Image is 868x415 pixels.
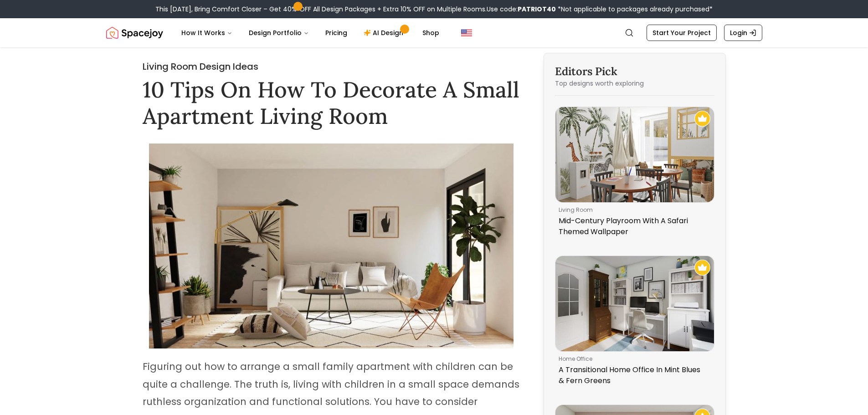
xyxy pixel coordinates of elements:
[106,18,762,47] nav: Global
[241,24,316,42] button: Design Portfolio
[106,24,163,42] img: Spacejoy Logo
[518,5,556,14] b: PATRIOT40
[559,355,707,363] p: home office
[143,77,520,129] h1: 10 Tips On How To Decorate A Small Apartment Living Room
[155,5,713,14] div: This [DATE], Bring Comfort Closer – Get 40% OFF All Design Packages + Extra 10% OFF on Multiple R...
[143,60,520,73] h2: Living Room Design Ideas
[555,107,714,202] img: Mid-Century Playroom With A Safari Themed Wallpaper
[555,79,714,88] p: Top designs worth exploring
[694,111,710,127] img: Recommended Spacejoy Design - Mid-Century Playroom With A Safari Themed Wallpaper
[559,364,707,386] p: A Transitional Home Office In Mint Blues & Fern Greens
[174,24,447,42] nav: Main
[559,206,707,214] p: living room
[559,215,707,237] p: Mid-Century Playroom With A Safari Themed Wallpaper
[647,25,717,41] a: Start Your Project
[724,25,762,41] a: Login
[487,5,556,14] span: Use code:
[555,256,714,390] a: A Transitional Home Office In Mint Blues & Fern GreensRecommended Spacejoy Design - A Transitiona...
[174,24,240,42] button: How It Works
[555,256,714,351] img: A Transitional Home Office In Mint Blues & Fern Greens
[415,24,447,42] a: Shop
[555,64,714,79] h3: Editors Pick
[149,143,514,348] img: Urban Minimalist Home
[356,24,413,42] a: AI Design
[556,5,713,14] span: *Not applicable to packages already purchased*
[461,27,472,38] img: United States
[555,107,714,241] a: Mid-Century Playroom With A Safari Themed WallpaperRecommended Spacejoy Design - Mid-Century Play...
[694,260,710,276] img: Recommended Spacejoy Design - A Transitional Home Office In Mint Blues & Fern Greens
[318,24,354,42] a: Pricing
[106,24,163,42] a: Spacejoy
